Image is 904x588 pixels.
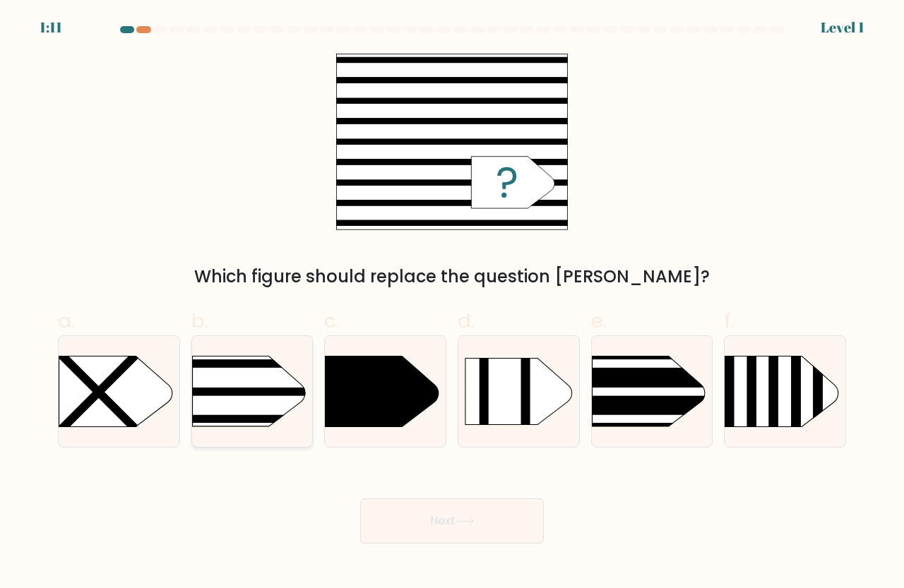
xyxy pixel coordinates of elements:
span: b. [191,307,208,335]
span: c. [324,307,340,335]
span: f. [724,307,734,335]
div: 1:11 [40,17,62,38]
div: Which figure should replace the question [PERSON_NAME]? [66,264,838,289]
span: d. [458,307,475,335]
span: e. [591,307,607,335]
div: Level 1 [821,17,864,38]
span: a. [58,307,75,335]
button: Next [360,498,544,544]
